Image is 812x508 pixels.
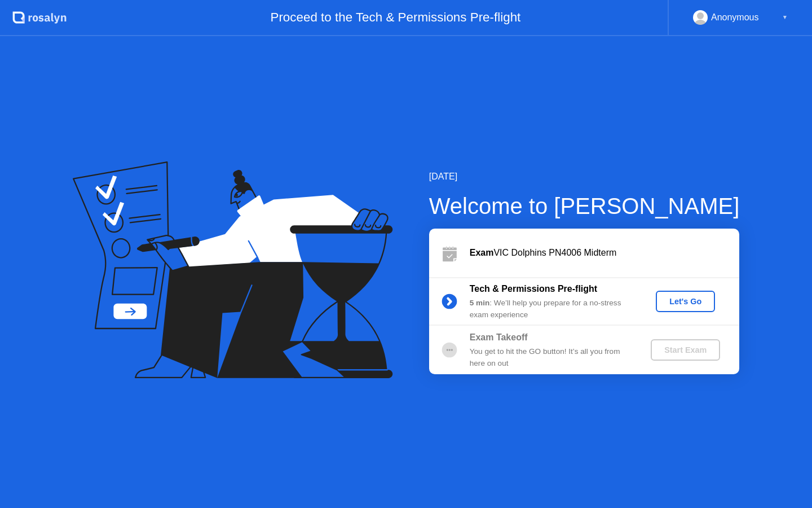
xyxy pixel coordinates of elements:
div: Welcome to [PERSON_NAME] [429,189,740,223]
div: Let's Go [660,297,710,306]
div: : We’ll help you prepare for a no-stress exam experience [470,297,632,321]
div: ▼ [782,10,788,25]
b: Tech & Permissions Pre-flight [470,284,597,294]
div: VIC Dolphins PN4006 Midterm [470,246,739,260]
b: 5 min [470,299,490,307]
button: Let's Go [656,291,715,312]
b: Exam [470,248,494,257]
button: Start Exam [651,339,720,361]
div: Anonymous [711,10,759,25]
b: Exam Takeoff [470,332,528,342]
div: [DATE] [429,170,740,183]
div: You get to hit the GO button! It’s all you from here on out [470,346,632,369]
div: Start Exam [655,345,716,354]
